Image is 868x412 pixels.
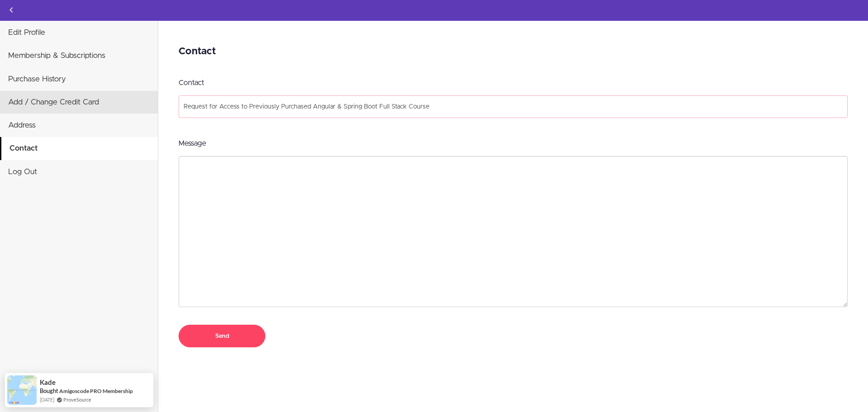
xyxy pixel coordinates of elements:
span: Bought [40,387,58,394]
label: Contact [179,78,204,88]
span: [DATE] [40,396,54,403]
input: Send [179,325,265,347]
img: provesource social proof notification image [7,375,37,405]
label: Message [179,138,206,149]
span: Kade [40,379,56,386]
a: Contact [1,137,158,160]
a: Amigoscode PRO Membership [59,387,133,395]
a: ProveSource [63,396,91,403]
svg: Back to courses [6,5,17,15]
h2: Contact [179,46,848,57]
